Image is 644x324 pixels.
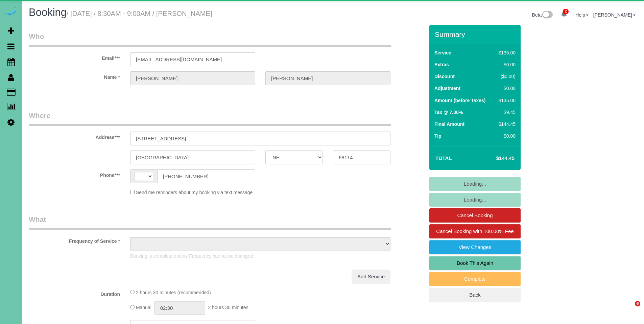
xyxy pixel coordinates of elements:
div: $135.00 [496,97,516,104]
iframe: Intercom live chat [621,301,637,317]
div: $144.45 [496,121,516,128]
div: $0.00 [496,61,516,68]
img: New interface [542,11,553,20]
label: Tax @ 7.00% [434,109,463,116]
label: Discount [434,73,455,80]
a: Back [429,288,521,302]
legend: Who [29,31,391,47]
legend: Where [29,111,391,126]
a: Help [575,12,589,18]
span: Send me reminders about my booking via text message [136,190,253,195]
legend: What [29,214,391,230]
label: Name * [24,71,125,80]
h4: $144.45 [476,156,515,161]
a: Cancel Booking [429,208,521,223]
div: $0.00 [496,85,516,92]
a: [PERSON_NAME] [593,12,636,18]
label: Extras [434,61,449,68]
label: Amount (before Taxes) [434,97,485,104]
span: 2 [563,9,569,14]
label: Frequency of Service * [24,235,125,245]
p: Booking is complete and its Frequency cannot be changed [130,253,390,259]
a: Add Service [352,270,390,284]
strong: Total [435,155,452,161]
label: Final Amount [434,121,464,128]
div: $0.00 [496,133,516,139]
div: ($0.00) [496,73,516,80]
span: 2 hours 30 minutes (recommended) [136,290,211,295]
a: View Changes [429,240,521,254]
label: Tip [434,133,442,139]
span: Booking [29,6,67,18]
a: Cancel Booking with 100.00% Fee [429,224,521,238]
a: 2 [557,7,571,22]
a: Beta [532,12,553,18]
div: $135.00 [496,49,516,56]
span: Manual [136,305,151,310]
span: Cancel Booking with 100.00% Fee [436,228,514,234]
label: Adjustment [434,85,460,92]
label: Service [434,49,451,56]
div: $9.45 [496,109,516,116]
small: / [DATE] / 8:30AM - 9:00AM / [PERSON_NAME] [67,10,212,17]
a: Book This Again [429,256,521,270]
span: 2 hours 30 minutes [208,305,248,310]
label: Duration [24,288,125,298]
h3: Summary [435,30,517,38]
span: 6 [635,301,640,306]
img: Automaid Logo [4,7,18,16]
